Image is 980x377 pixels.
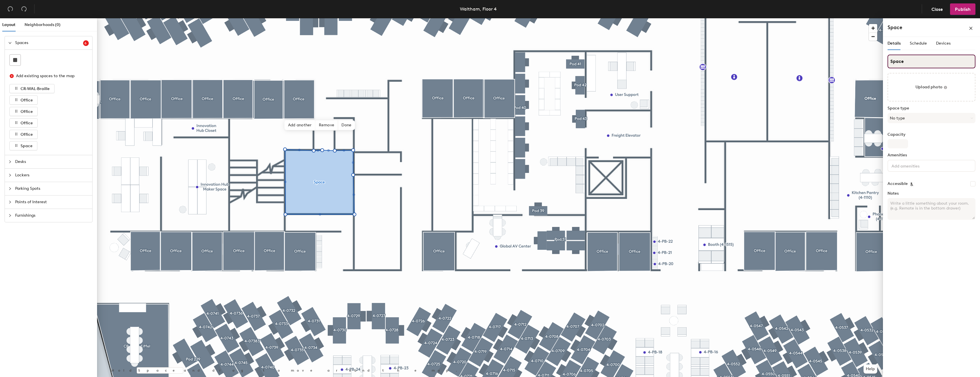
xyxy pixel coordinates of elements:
label: Space type [888,106,975,111]
span: Office [21,98,33,103]
span: expanded [8,41,12,45]
span: collapsed [8,173,12,177]
button: Publish [950,3,975,15]
span: Schedule [910,41,927,46]
span: Close [931,7,943,12]
button: Undo (⌘ + Z) [5,3,16,15]
span: Add another [285,120,315,130]
div: Waltham, Floor 4 [460,5,497,13]
button: Redo (⌘ + ⇧ + Z) [18,3,30,15]
span: Parking Spots [15,182,89,195]
span: Details [888,41,901,46]
button: Office [9,118,38,127]
span: Space [21,143,33,148]
span: Layout [2,22,15,27]
span: collapsed [8,187,12,190]
button: CR-WAL-Braille [9,84,55,93]
sup: 6 [83,40,89,46]
label: Capacity [888,132,975,137]
span: CR-WAL-Braille [21,86,50,91]
span: collapsed [8,160,12,163]
span: Devices [936,41,951,46]
span: 6 [84,41,88,45]
label: Amenities [888,153,975,157]
input: Add amenities [890,162,942,169]
span: close-circle [10,74,14,78]
h4: Space [888,24,902,31]
span: Publish [955,7,971,12]
div: Add existing spaces to the map [16,73,84,79]
label: Notes [888,191,975,196]
span: Points of Interest [15,196,89,209]
span: Office [21,121,33,125]
span: Neighborhoods (0) [25,22,61,27]
span: Spaces [15,36,83,49]
span: Desks [15,155,89,168]
span: Office [21,109,33,114]
button: No type [888,113,975,123]
button: Office [9,107,38,116]
span: collapsed [8,200,12,204]
button: Office [9,130,38,139]
span: undo [7,6,13,12]
span: Office [21,132,33,137]
button: Office [9,95,38,105]
span: Lockers [15,169,89,182]
span: Furnishings [15,209,89,222]
label: Accessible [888,181,908,186]
span: Remove [315,120,338,130]
button: Space [9,141,37,150]
button: Close [927,3,948,15]
span: collapsed [8,214,12,217]
button: Help [864,364,877,374]
span: close [969,26,973,30]
button: Upload photo [888,73,975,101]
span: Done [338,120,355,130]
